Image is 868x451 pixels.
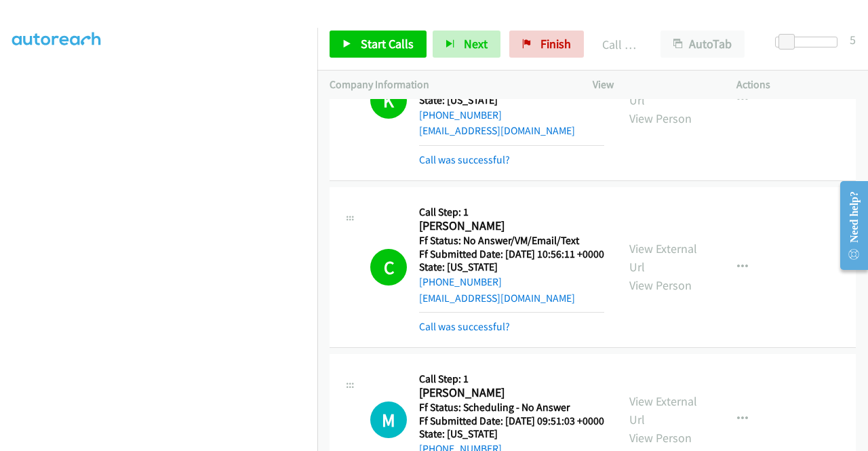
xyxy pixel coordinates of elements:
[419,153,510,166] a: Call was successful?
[660,31,745,58] button: AutoTab
[602,35,636,54] p: Call Completed
[419,205,604,219] h5: Call Step: 1
[850,31,856,49] div: 5
[419,401,604,414] h5: Ff Status: Scheduling - No Answer
[509,31,584,58] a: Finish
[419,385,600,401] h2: [PERSON_NAME]
[419,260,604,274] h5: State: [US_STATE]
[419,292,575,305] a: [EMAIL_ADDRESS][DOMAIN_NAME]
[419,248,604,261] h5: Ff Submitted Date: [DATE] 10:56:11 +0000
[419,414,604,428] h5: Ff Submitted Date: [DATE] 09:51:03 +0000
[361,36,414,52] span: Start Calls
[330,31,427,58] a: Start Calls
[419,234,604,248] h5: Ff Status: No Answer/VM/Email/Text
[464,36,488,52] span: Next
[419,109,502,121] a: [PHONE_NUMBER]
[629,111,692,126] a: View Person
[629,430,692,446] a: View Person
[419,124,575,137] a: [EMAIL_ADDRESS][DOMAIN_NAME]
[370,401,407,438] h1: M
[433,31,500,58] button: Next
[829,172,868,279] iframe: Resource Center
[370,82,407,119] h1: K
[419,372,604,386] h5: Call Step: 1
[419,320,510,333] a: Call was successful?
[419,427,604,441] h5: State: [US_STATE]
[593,77,712,93] p: View
[330,77,568,93] p: Company Information
[540,36,571,52] span: Finish
[629,277,692,293] a: View Person
[419,275,502,288] a: [PHONE_NUMBER]
[629,241,697,275] a: View External Url
[370,401,407,438] div: The call is yet to be attempted
[736,77,856,93] p: Actions
[419,218,600,234] h2: [PERSON_NAME]
[419,94,604,107] h5: State: [US_STATE]
[629,393,697,427] a: View External Url
[370,249,407,286] h1: C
